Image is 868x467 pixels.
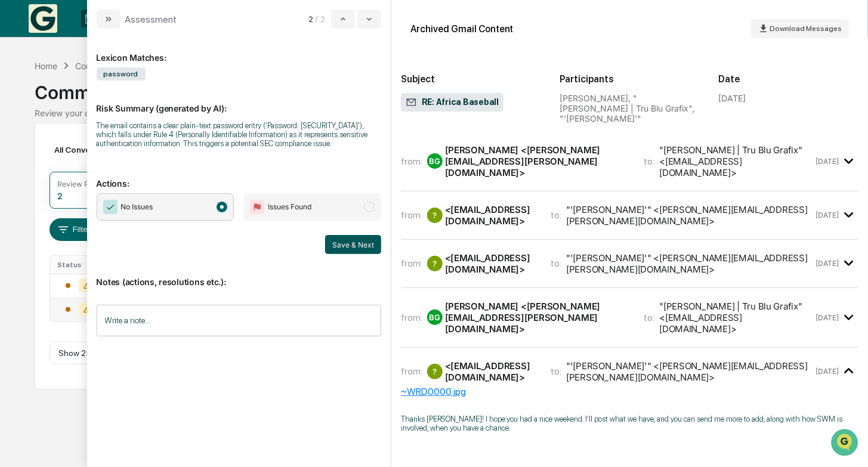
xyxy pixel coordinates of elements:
div: The email contains a clear plain-text password entry ('Password: [SECURITY_DATA]'), which falls u... [97,121,381,148]
span: to: [644,312,654,323]
time: Friday, September 12, 2025 at 4:34:13 PM [816,313,839,322]
span: to: [644,156,654,167]
img: Checkmark [103,200,118,214]
span: from: [401,209,422,221]
a: Powered byPylon [84,201,144,211]
div: Archived Gmail Content [410,23,514,35]
div: "[PERSON_NAME] | Tru Blu Grafix" <[EMAIL_ADDRESS][DOMAIN_NAME]> [659,301,813,335]
div: <[EMAIL_ADDRESS][DOMAIN_NAME]> [445,204,536,227]
span: from: [401,312,422,323]
img: logo [29,4,57,33]
div: BG [427,153,443,169]
span: Attestations [98,150,148,162]
th: Status [50,256,111,274]
a: 🖐️Preclearance [7,145,82,166]
iframe: Open customer support [830,428,862,460]
div: Home [35,61,57,71]
p: Thanks [PERSON_NAME]! I hope you had a nice weekend. I’ll post what we have, and you can send me ... [401,415,858,432]
div: [DATE] [719,93,746,103]
time: Friday, September 12, 2025 at 12:28:16 PM [816,259,839,268]
div: 🔎 [12,174,21,183]
div: [PERSON_NAME] <[PERSON_NAME][EMAIL_ADDRESS][PERSON_NAME][DOMAIN_NAME]> [445,144,630,178]
a: 🗄️Attestations [82,145,153,166]
div: Communications Archive [75,61,172,71]
a: 🔎Data Lookup [7,168,80,189]
div: Communications Archive [35,72,833,103]
span: Download Messages [770,24,842,33]
div: "[PERSON_NAME] | Tru Blu Grafix" <[EMAIL_ADDRESS][DOMAIN_NAME]> [659,144,813,178]
div: ? [427,256,443,271]
div: Review Required [57,180,115,188]
span: Issues Found [268,201,311,213]
span: from: [401,366,422,377]
div: We're available if you need us! [41,103,151,112]
div: [PERSON_NAME], "[PERSON_NAME] | Tru Blu Grafix", "'[PERSON_NAME]'" [560,93,699,123]
div: "'[PERSON_NAME]'" <[PERSON_NAME][EMAIL_ADDRESS][PERSON_NAME][DOMAIN_NAME]> [566,204,813,227]
span: password [97,67,146,81]
h2: Participants [560,73,699,85]
button: Filters [50,218,101,241]
div: [PERSON_NAME] <[PERSON_NAME][EMAIL_ADDRESS][PERSON_NAME][DOMAIN_NAME]> [445,301,630,335]
span: / 2 [316,14,329,24]
button: Download Messages [751,19,849,38]
div: ~WRD0000.jpg [401,386,858,397]
img: Flag [250,200,264,214]
div: Review your communication records across channels [35,108,833,118]
time: Wednesday, August 27, 2025 at 10:24:25 AM [816,157,839,166]
p: Notes (actions, resolutions etc.): [97,262,381,287]
span: from: [401,156,422,167]
div: Start new chat [41,91,196,103]
span: Data Lookup [24,172,75,184]
span: from: [401,258,422,269]
div: "'[PERSON_NAME]'" <[PERSON_NAME][EMAIL_ADDRESS][PERSON_NAME][DOMAIN_NAME]> [566,360,813,383]
div: All Conversations [50,140,140,159]
time: Monday, September 15, 2025 at 11:10:22 AM [816,367,839,376]
span: 2 [308,14,313,24]
p: How can we help? [12,24,217,44]
div: 🗄️ [87,151,96,160]
p: Actions: [97,164,381,188]
div: 2 [57,191,63,201]
span: RE: Africa Baseball [406,97,499,109]
time: Thursday, September 4, 2025 at 3:33:31 PM [816,211,839,219]
p: Risk Summary (generated by AI): [97,89,381,113]
h2: Subject [401,73,540,85]
div: BG [427,310,443,325]
button: Start new chat [203,94,217,109]
span: to: [551,209,561,221]
div: Assessment [125,14,177,25]
span: Preclearance [24,150,77,162]
div: ? [427,208,443,223]
div: Lexicon Matches: [97,38,381,63]
span: to: [551,366,561,377]
div: <[EMAIL_ADDRESS][DOMAIN_NAME]> [445,360,536,383]
div: ? [427,364,443,379]
span: No Issues [121,201,153,213]
div: 🖐️ [12,151,21,160]
button: Save & Next [325,235,381,254]
span: Pylon [119,202,144,211]
div: <[EMAIL_ADDRESS][DOMAIN_NAME]> [445,252,536,275]
h2: Date [719,73,858,85]
span: to: [551,258,561,269]
img: 1746055101610-c473b297-6a78-478c-a979-82029cc54cd1 [12,91,33,112]
div: "'[PERSON_NAME]'" <[PERSON_NAME][EMAIL_ADDRESS][PERSON_NAME][DOMAIN_NAME]> [566,252,813,275]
